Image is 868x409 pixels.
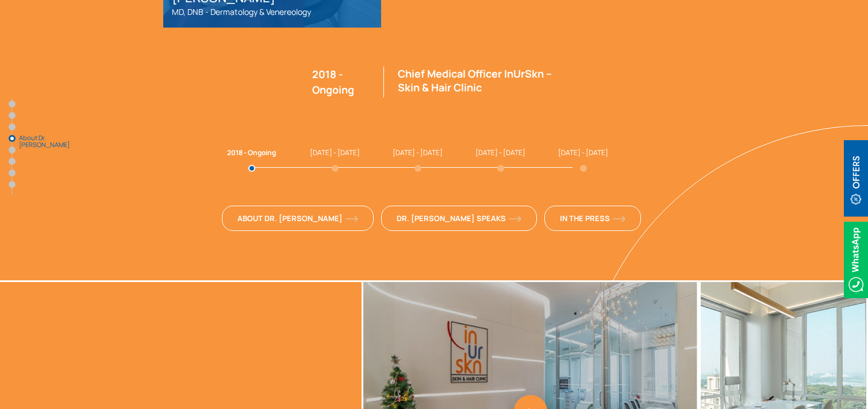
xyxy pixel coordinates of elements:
span: [DATE] - [DATE] [310,148,360,157]
a: In The Pressorange-arrow [544,206,641,231]
img: orange-arrow [613,215,625,222]
span: 2018 - Ongoing [227,148,276,157]
img: offerBt [844,140,868,217]
img: Whatsappicon [844,222,868,298]
img: orange-arrow [345,215,358,222]
div: 2018 - Ongoing [312,67,385,98]
span: In The Press [560,213,625,223]
span: About Dr. [PERSON_NAME] [237,213,358,223]
p: Chief Medical Officer InUrSkn – Skin & Hair Clinic [398,67,556,94]
span: [DATE] - [DATE] [393,148,443,157]
a: About Dr. [PERSON_NAME]orange-arrow [222,206,374,231]
a: Dr. [PERSON_NAME] Speaksorange-arrow [381,206,537,231]
div: 1 / 5 [158,28,710,142]
img: orange-arrow [509,215,521,222]
span: Dr. [PERSON_NAME] Speaks [397,213,521,223]
span: [DATE] - [DATE] [558,148,608,157]
span: About Dr. [PERSON_NAME] [19,134,76,148]
span: [DATE] - [DATE] [475,148,525,157]
p: MD, DNB - Dermatology & Venereology [172,5,372,19]
a: About Dr. [PERSON_NAME] [9,135,16,142]
a: Whatsappicon [844,253,868,265]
